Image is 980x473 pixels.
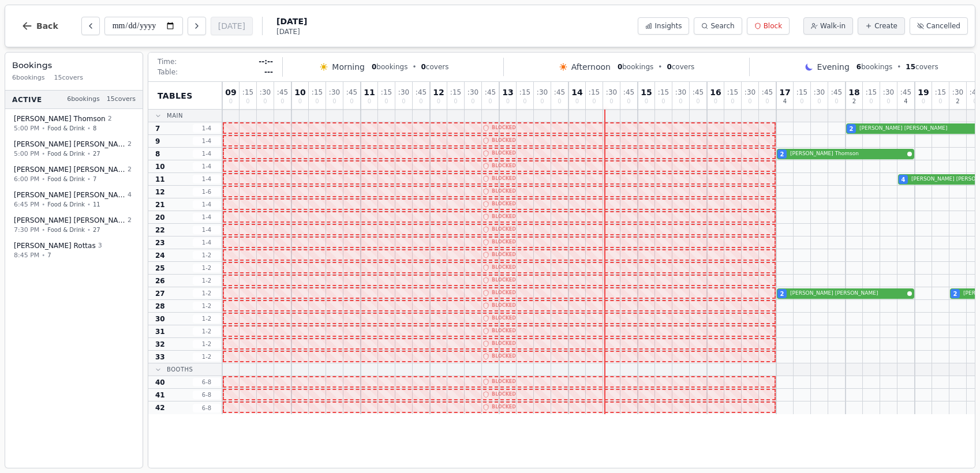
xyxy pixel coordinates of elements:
[710,21,734,31] span: Search
[437,99,440,104] span: 0
[693,89,704,96] span: : 45
[155,391,165,400] span: 41
[264,67,273,77] span: ---
[675,89,686,96] span: : 30
[54,73,83,83] span: 15 covers
[155,289,165,298] span: 27
[193,404,220,412] span: 6 - 8
[47,175,85,183] span: Food & Drink
[193,314,220,323] span: 1 - 2
[696,99,700,104] span: 0
[128,190,132,200] span: 4
[416,89,427,96] span: : 45
[188,17,206,35] button: Next day
[731,99,734,104] span: 0
[667,63,671,71] span: 0
[42,226,45,234] span: •
[856,63,861,71] span: 6
[47,124,85,133] span: Food & Drink
[488,99,492,104] span: 0
[814,89,825,96] span: : 30
[167,111,183,120] span: Main
[93,200,100,209] span: 11
[155,226,165,235] span: 22
[8,110,140,137] button: [PERSON_NAME] Thomson25:00 PM•Food & Drink•8
[421,63,425,71] span: 0
[42,124,45,133] span: •
[47,149,85,158] span: Food & Drink
[158,90,193,102] span: Tables
[364,88,375,96] span: 11
[260,89,271,96] span: : 30
[897,62,901,72] span: •
[155,137,160,146] span: 9
[155,213,165,222] span: 20
[765,99,769,104] span: 0
[294,88,305,96] span: 10
[12,12,68,40] button: Back
[193,276,220,285] span: 1 - 2
[817,61,850,73] span: Evening
[790,150,905,158] span: [PERSON_NAME] Thomson
[263,99,267,104] span: 0
[874,21,897,31] span: Create
[372,63,376,71] span: 0
[384,99,388,104] span: 0
[817,99,821,104] span: 0
[398,89,409,96] span: : 30
[900,89,911,96] span: : 45
[155,403,165,412] span: 42
[14,216,125,225] span: [PERSON_NAME] [PERSON_NAME]
[346,89,357,96] span: : 45
[654,21,682,31] span: Insights
[193,391,220,399] span: 6 - 8
[193,187,220,196] span: 1 - 6
[953,290,957,298] span: 2
[835,99,838,104] span: 0
[193,213,220,222] span: 1 - 4
[956,99,959,104] span: 2
[128,165,132,175] span: 2
[246,99,249,104] span: 0
[831,89,842,96] span: : 45
[87,226,91,234] span: •
[14,114,106,123] span: [PERSON_NAME] Thomson
[155,302,165,311] span: 28
[329,89,340,96] span: : 30
[193,340,220,348] span: 1 - 2
[36,22,58,30] span: Back
[727,89,738,96] span: : 15
[193,289,220,298] span: 1 - 2
[519,89,530,96] span: : 15
[14,149,39,159] span: 5:00 PM
[167,365,193,374] span: Booths
[8,136,140,163] button: [PERSON_NAME] [PERSON_NAME]25:00 PM•Food & Drink•27
[193,124,220,133] span: 1 - 4
[158,67,178,77] span: Table:
[645,99,648,104] span: 0
[661,99,665,104] span: 0
[667,62,694,72] span: covers
[225,88,236,96] span: 09
[312,89,323,96] span: : 15
[229,99,233,104] span: 0
[471,99,474,104] span: 0
[12,73,45,83] span: 6 bookings
[381,89,392,96] span: : 15
[938,99,942,104] span: 0
[242,89,253,96] span: : 15
[935,89,946,96] span: : 15
[98,241,102,251] span: 3
[372,62,407,72] span: bookings
[193,352,220,361] span: 1 - 2
[42,200,45,209] span: •
[193,175,220,183] span: 1 - 4
[747,17,790,35] button: Block
[764,21,782,31] span: Block
[277,89,288,96] span: : 45
[906,62,938,72] span: covers
[14,250,39,260] span: 8:45 PM
[155,264,165,273] span: 25
[155,200,165,209] span: 21
[87,200,91,209] span: •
